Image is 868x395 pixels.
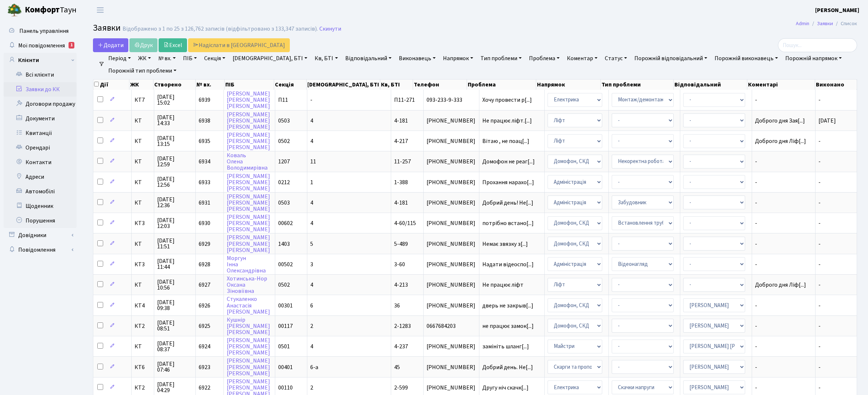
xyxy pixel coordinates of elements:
[278,137,290,145] span: 0502
[815,80,857,90] th: Виконано
[396,52,439,65] a: Виконавець
[4,126,77,140] a: Квитанції
[278,199,290,207] span: 0503
[278,384,293,392] span: 00110
[122,26,318,32] div: Відображено з 1 по 25 з 126,762 записів (відфільтровано з 133,347 записів).
[755,323,812,329] span: -
[818,219,821,227] span: -
[135,282,151,288] span: КТ
[394,178,408,186] span: 1-388
[278,260,293,268] span: 00502
[394,96,415,104] span: П11-271
[199,322,210,330] span: 6925
[4,170,77,184] a: Адреси
[135,138,151,144] span: КТ
[157,341,192,352] span: [DATE] 08:37
[135,52,154,65] a: ЖК
[135,179,151,185] span: КТ
[135,323,151,329] span: КТ2
[782,52,845,65] a: Порожній напрямок
[482,219,534,227] span: потрібно встано[...]
[427,200,476,206] span: [PHONE_NUMBER]
[199,260,210,268] span: 6928
[818,302,821,310] span: -
[319,26,341,32] a: Скинути
[394,199,408,207] span: 4-181
[482,240,528,248] span: Немає звязку з[...]
[129,80,153,90] th: ЖК
[159,38,187,52] a: Excel
[4,97,77,111] a: Договори продажу
[310,260,313,268] span: 3
[394,158,411,166] span: 11-257
[674,80,747,90] th: Відповідальний
[135,262,151,267] span: КТ3
[157,156,192,167] span: [DATE] 12:59
[199,117,210,125] span: 6938
[199,302,210,310] span: 6926
[199,96,210,104] span: 6939
[818,199,821,207] span: -
[818,384,821,392] span: -
[230,52,310,65] a: [DEMOGRAPHIC_DATA], БТІ
[199,342,210,351] span: 6924
[394,302,400,310] span: 36
[69,42,74,49] div: 1
[310,281,313,289] span: 4
[482,260,534,268] span: Надати відеоспо[...]
[747,80,815,90] th: Коментарі
[4,140,77,155] a: Орендарі
[157,197,192,208] span: [DATE] 12:36
[227,172,270,193] a: [PERSON_NAME][PERSON_NAME][PERSON_NAME]
[478,52,525,65] a: Тип проблеми
[199,363,210,371] span: 6923
[310,158,316,166] span: 11
[18,42,65,50] span: Мої повідомлення
[310,342,313,351] span: 4
[227,275,267,295] a: Хотинська-НорОксанаЗіновіївна
[4,111,77,126] a: Документи
[482,342,529,351] span: замініть шланг[...]
[427,138,476,144] span: [PHONE_NUMBER]
[157,258,192,270] span: [DATE] 11:44
[135,241,151,247] span: КТ
[310,178,313,186] span: 1
[427,118,476,124] span: [PHONE_NUMBER]
[755,97,812,103] span: -
[135,159,151,164] span: КТ
[4,24,77,38] a: Панель управління
[278,363,293,371] span: 00401
[196,80,225,90] th: № вх.
[394,281,408,289] span: 4-213
[482,117,532,125] span: Не працює ліфт.[...]
[526,52,563,65] a: Проблема
[818,281,821,289] span: -
[93,22,121,34] span: Заявки
[153,80,196,90] th: Створено
[755,262,812,267] span: -
[310,363,318,371] span: 6-а
[310,384,313,392] span: 2
[818,322,821,330] span: -
[199,240,210,248] span: 6929
[482,302,533,310] span: дверь не закрыв[...]
[157,238,192,249] span: [DATE] 11:51
[4,67,77,82] a: Всі клієнти
[135,303,151,309] span: КТ4
[135,364,151,370] span: КТ6
[227,316,270,336] a: Кушнір[PERSON_NAME][PERSON_NAME]
[157,320,192,332] span: [DATE] 08:51
[199,384,210,392] span: 6922
[482,178,534,186] span: Прохання нарахо[...]
[755,241,812,247] span: -
[833,20,857,28] li: Список
[818,178,821,186] span: -
[135,385,151,391] span: КТ2
[227,90,270,110] a: [PERSON_NAME][PERSON_NAME][PERSON_NAME]
[199,199,210,207] span: 6931
[755,364,812,370] span: -
[755,303,812,309] span: -
[157,115,192,126] span: [DATE] 14:33
[91,4,109,16] button: Переключити навігацію
[394,260,405,268] span: 3-60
